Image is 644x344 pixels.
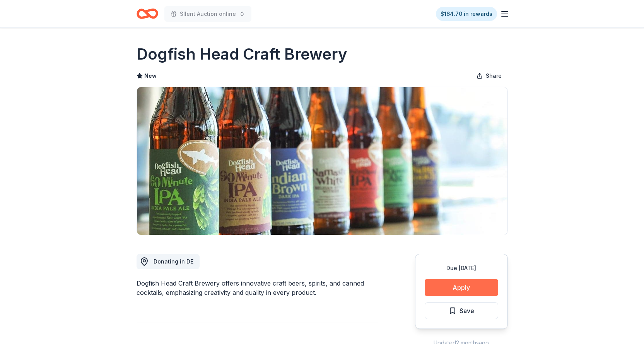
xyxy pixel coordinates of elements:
[137,43,347,65] h1: Dogfish Head Craft Brewery
[436,7,497,21] a: $164.70 in rewards
[164,6,251,22] button: SIlent Auction online
[425,302,498,319] button: Save
[460,306,474,316] span: Save
[144,71,157,80] span: New
[425,279,498,296] button: Apply
[137,87,507,235] img: Image for Dogfish Head Craft Brewery
[137,5,158,23] a: Home
[425,264,498,273] div: Due [DATE]
[470,68,508,84] button: Share
[180,9,236,19] span: SIlent Auction online
[137,279,378,297] div: Dogfish Head Craft Brewery offers innovative craft beers, spirits, and canned cocktails, emphasiz...
[154,258,193,265] span: Donating in DE
[486,71,502,80] span: Share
